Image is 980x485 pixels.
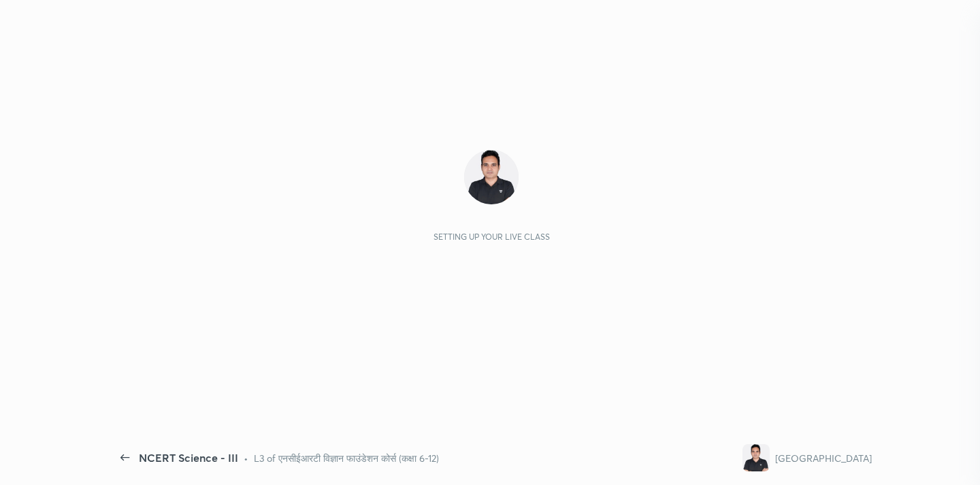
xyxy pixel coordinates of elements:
div: [GEOGRAPHIC_DATA] [775,451,872,465]
div: • [244,451,248,465]
img: 09a1bb633dd249f2a2c8cf568a24d1b1.jpg [742,444,770,471]
div: NCERT Science - III [139,450,238,466]
div: L3 of एनसीईआरटी विज्ञान फाउंडेशन कोर्स (कक्षा 6-12) [254,451,439,465]
img: 09a1bb633dd249f2a2c8cf568a24d1b1.jpg [464,150,519,204]
div: Setting up your live class [434,232,550,242]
